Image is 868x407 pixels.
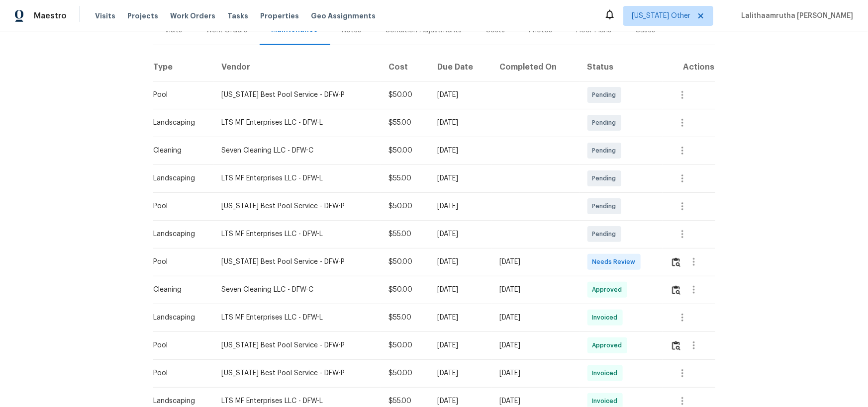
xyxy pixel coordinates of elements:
div: $55.00 [389,229,421,239]
div: [DATE] [499,285,572,295]
span: [US_STATE] Other [632,11,690,21]
div: [DATE] [499,340,572,350]
th: Cost [381,53,429,81]
div: [DATE] [499,396,572,406]
span: Pending [592,146,620,156]
div: Pool [154,368,205,378]
div: LTS MF Enterprises LLC - DFW-L [221,118,373,128]
button: Review Icon [671,278,682,302]
div: $55.00 [389,313,421,323]
div: Pool [154,90,205,100]
div: [DATE] [437,229,483,239]
div: [DATE] [437,285,483,295]
span: Invoiced [592,313,622,323]
div: [DATE] [437,146,483,156]
span: Lalithaamrutha [PERSON_NAME] [737,11,853,21]
div: Landscaping [154,396,205,406]
button: Review Icon [671,333,682,357]
div: $55.00 [389,173,421,183]
div: [US_STATE] Best Pool Service - DFW-P [221,201,373,211]
div: [US_STATE] Best Pool Service - DFW-P [221,257,373,267]
span: Geo Assignments [311,11,376,21]
div: [DATE] [499,368,572,378]
div: Landscaping [154,173,205,183]
div: [US_STATE] Best Pool Service - DFW-P [221,340,373,350]
th: Status [579,53,663,81]
img: Review Icon [672,257,680,267]
span: Pending [592,173,620,183]
th: Type [153,53,213,81]
div: [DATE] [437,90,483,100]
div: [DATE] [437,201,483,211]
div: LTS MF Enterprises LLC - DFW-L [221,229,373,239]
div: Seven Cleaning LLC - DFW-C [221,285,373,295]
span: Pending [592,201,620,211]
div: Landscaping [154,313,205,323]
div: Pool [154,201,205,211]
div: $50.00 [389,285,421,295]
span: Pending [592,229,620,239]
div: [DATE] [437,396,483,406]
span: Pending [592,90,620,100]
div: Cleaning [154,285,205,295]
div: $50.00 [389,257,421,267]
th: Actions [663,53,715,81]
div: LTS MF Enterprises LLC - DFW-L [221,313,373,323]
div: [DATE] [437,340,483,350]
span: Needs Review [592,257,640,267]
div: [US_STATE] Best Pool Service - DFW-P [221,368,373,378]
div: Pool [154,340,205,350]
div: [DATE] [499,257,572,267]
span: Tasks [227,12,248,19]
img: Review Icon [672,341,680,350]
div: $50.00 [389,146,421,156]
div: [DATE] [437,368,483,378]
div: Seven Cleaning LLC - DFW-C [221,146,373,156]
div: LTS MF Enterprises LLC - DFW-L [221,396,373,406]
button: Review Icon [671,250,682,274]
div: [DATE] [437,118,483,128]
div: [DATE] [437,313,483,323]
span: Pending [592,118,620,128]
div: Cleaning [154,146,205,156]
div: Pool [154,257,205,267]
img: Review Icon [672,285,680,295]
div: $50.00 [389,368,421,378]
div: $50.00 [389,340,421,350]
span: Work Orders [170,11,215,21]
div: [US_STATE] Best Pool Service - DFW-P [221,90,373,100]
div: LTS MF Enterprises LLC - DFW-L [221,173,373,183]
div: [DATE] [437,173,483,183]
th: Completed On [491,53,579,81]
div: $50.00 [389,201,421,211]
div: [DATE] [499,313,572,323]
div: $50.00 [389,90,421,100]
span: Approved [592,340,626,350]
span: Approved [592,285,626,295]
span: Properties [260,11,299,21]
div: $55.00 [389,118,421,128]
span: Projects [127,11,158,21]
div: $55.00 [389,396,421,406]
span: Invoiced [592,396,622,406]
th: Vendor [213,53,381,81]
th: Due Date [429,53,491,81]
div: [DATE] [437,257,483,267]
div: Landscaping [154,118,205,128]
span: Maestro [34,11,67,21]
div: Landscaping [154,229,205,239]
span: Invoiced [592,368,622,378]
span: Visits [95,11,115,21]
